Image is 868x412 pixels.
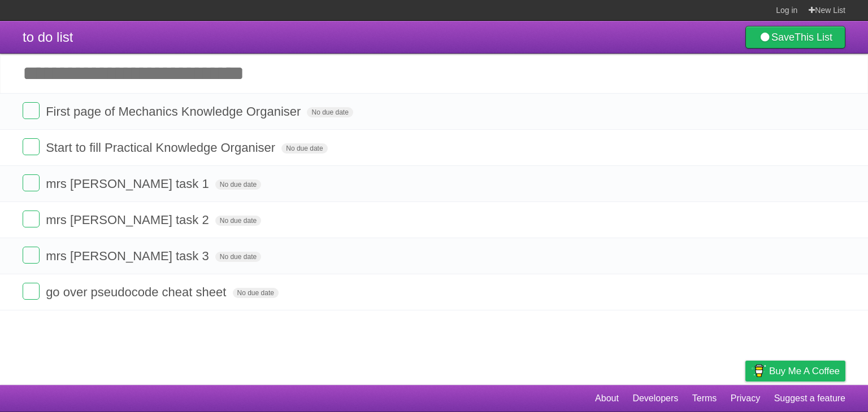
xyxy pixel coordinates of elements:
[632,388,678,409] a: Developers
[233,288,279,298] span: No due date
[23,102,40,119] label: Done
[307,107,353,117] span: No due date
[46,104,303,119] span: First page of Mechanics Knowledge Organiser
[215,252,261,262] span: No due date
[731,388,760,409] a: Privacy
[46,249,212,263] span: mrs [PERSON_NAME] task 3
[46,213,212,227] span: mrs [PERSON_NAME] task 2
[595,388,619,409] a: About
[215,179,261,190] span: No due date
[281,143,327,154] span: No due date
[751,361,766,380] img: Buy me a coffee
[215,216,261,226] span: No due date
[23,211,40,227] label: Done
[23,283,40,300] label: Done
[774,388,845,409] a: Suggest a feature
[769,361,840,381] span: Buy me a coffee
[46,141,278,155] span: Start to fill Practical Knowledge Organiser
[692,388,717,409] a: Terms
[745,26,845,49] a: SaveThis List
[23,138,40,155] label: Done
[23,247,40,264] label: Done
[46,285,229,299] span: go over pseudocode cheat sheet
[23,29,73,45] span: to do list
[795,32,832,43] b: This List
[23,174,40,191] label: Done
[46,177,212,191] span: mrs [PERSON_NAME] task 1
[745,361,845,382] a: Buy me a coffee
